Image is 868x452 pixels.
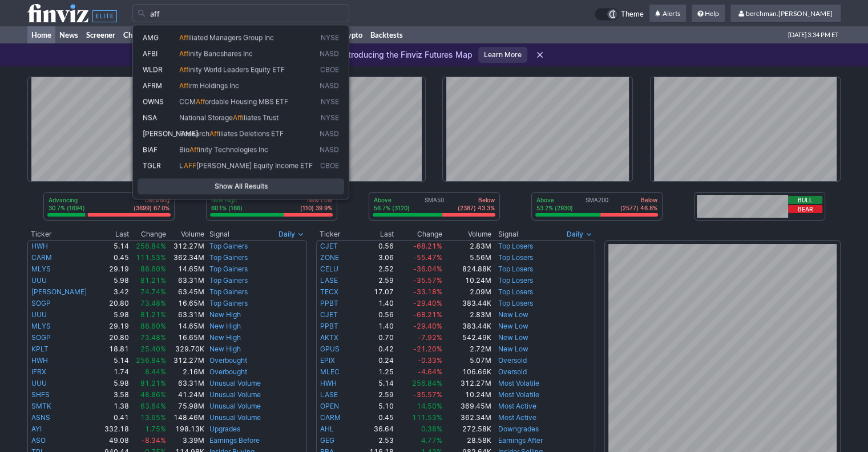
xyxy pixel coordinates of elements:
[196,97,205,106] span: Aff
[413,322,442,330] span: -29.40%
[167,423,205,435] td: 198.13K
[188,49,253,58] span: inity Bancshares Inc
[320,145,339,155] span: NASD
[179,161,184,170] span: L
[99,263,130,275] td: 29.19
[354,286,394,298] td: 17.07
[209,242,248,250] a: Top Gainers
[320,436,334,445] a: GEG
[413,253,442,262] span: -55.47%
[278,229,295,240] span: Daily
[320,265,338,273] a: CELU
[199,145,268,154] span: inity Technologies Inc
[320,345,340,353] a: GPUS
[209,367,247,376] a: Overbought
[136,253,166,262] span: 111.53%
[99,435,130,446] td: 49.08
[276,229,307,240] button: Signals interval
[31,367,46,376] a: IFRX
[788,205,822,213] button: Bear
[167,275,205,286] td: 63.31M
[354,229,394,240] th: Last
[167,309,205,321] td: 63.31M
[55,26,82,43] a: News
[143,65,163,74] span: WLDR
[138,178,344,194] a: Show All Results
[167,343,205,355] td: 329.70K
[143,181,339,192] span: Show All Results
[31,242,48,250] a: HWH
[443,263,492,275] td: 824.88K
[99,332,130,343] td: 20.80
[320,276,338,285] a: LASE
[354,366,394,378] td: 1.25
[209,322,241,330] a: New High
[443,252,492,263] td: 5.56M
[31,390,50,399] a: SHFS
[132,4,349,22] input: Search
[320,65,339,75] span: CBOE
[320,253,339,262] a: ZONE
[167,263,205,275] td: 14.65M
[595,8,644,21] a: Theme
[366,26,407,43] a: Backtests
[140,345,166,353] span: 25.40%
[498,310,528,319] a: New Low
[143,33,159,42] span: AMG
[567,229,583,240] span: Daily
[136,356,166,365] span: 256.84%
[140,287,166,296] span: 74.74%
[394,229,443,240] th: Change
[209,425,240,433] a: Upgrades
[320,242,338,250] a: CJET
[143,49,158,58] span: AFBI
[320,402,339,410] a: OPEN
[498,322,528,330] a: New Low
[320,81,339,91] span: NASD
[498,413,536,422] a: Most Active
[31,345,49,353] a: KPLT
[209,413,261,422] a: Unusual Volume
[412,413,442,422] span: 111.53%
[498,402,536,410] a: Most Active
[132,25,349,199] div: Search
[31,379,47,387] a: UUU
[99,275,130,286] td: 5.98
[498,276,533,285] a: Top Losers
[188,65,285,74] span: inity World Leaders Equity ETF
[99,412,130,423] td: 0.41
[167,321,205,332] td: 14.65M
[99,229,130,240] th: Last
[189,145,199,154] span: Aff
[184,161,196,170] span: AFF
[209,287,248,296] a: Top Gainers
[374,204,410,212] p: 56.7% (3120)
[143,129,198,138] span: [PERSON_NAME]
[145,367,166,376] span: 8.44%
[209,436,260,445] a: Earnings Before
[143,97,164,106] span: OWNS
[205,97,288,106] span: ordable Housing MBS ETF
[300,196,332,204] p: New Low
[336,26,366,43] a: Crypto
[320,287,338,296] a: TECX
[209,345,241,353] a: New High
[458,196,495,204] p: Below
[140,413,166,422] span: 13.65%
[209,333,241,342] a: New High
[421,436,442,445] span: 4.77%
[179,129,209,138] span: Research
[443,423,492,435] td: 272.58K
[320,390,338,399] a: LASE
[99,389,130,401] td: 3.58
[82,26,119,43] a: Screener
[99,240,130,252] td: 5.14
[443,321,492,332] td: 383.44K
[209,356,247,365] a: Overbought
[31,253,52,262] a: CARM
[498,253,533,262] a: Top Losers
[413,287,442,296] span: -33.18%
[142,436,166,445] span: -8.34%
[143,113,157,122] span: NSA
[167,332,205,343] td: 16.65M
